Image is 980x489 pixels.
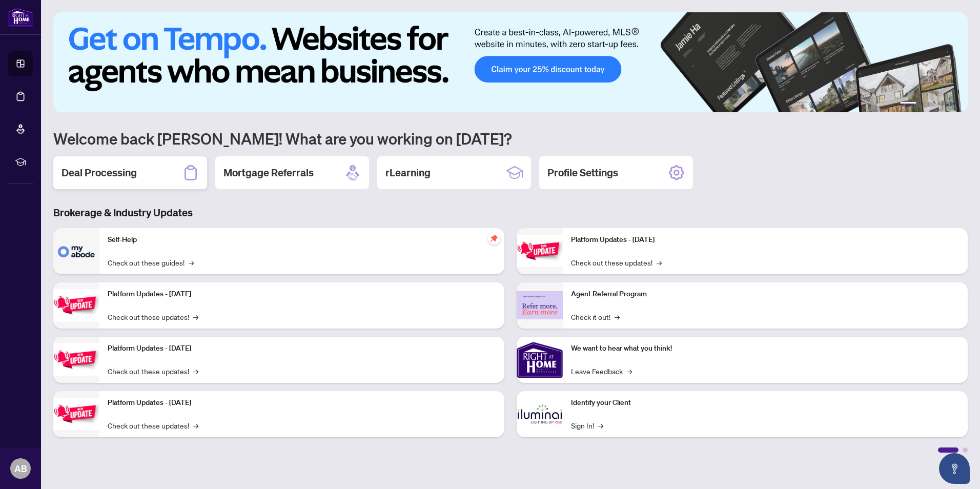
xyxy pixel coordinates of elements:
[193,311,198,322] span: →
[108,234,496,246] p: Self-Help
[193,365,198,377] span: →
[108,365,198,377] a: Check out these updates!→
[517,291,563,319] img: Agent Referral Program
[53,206,968,220] h3: Brokerage & Industry Updates
[53,343,99,376] img: Platform Updates - July 21, 2025
[657,257,662,268] span: →
[53,129,968,148] h1: Welcome back [PERSON_NAME]! What are you working on [DATE]?
[571,234,959,246] p: Platform Updates - [DATE]
[929,102,933,106] button: 3
[921,102,925,106] button: 2
[953,102,957,106] button: 6
[223,166,314,180] h2: Mortgage Referrals
[108,397,496,409] p: Platform Updates - [DATE]
[571,311,620,322] a: Check it out!→
[615,311,620,322] span: →
[900,102,916,106] button: 1
[108,343,496,354] p: Platform Updates - [DATE]
[8,8,33,27] img: logo
[571,397,959,409] p: Identify your Client
[937,102,941,106] button: 4
[53,398,99,430] img: Platform Updates - July 8, 2025
[385,166,431,180] h2: rLearning
[517,391,563,437] img: Identify your Client
[571,289,959,300] p: Agent Referral Program
[571,420,603,431] a: Sign In!→
[517,337,563,383] img: We want to hear what you think!
[53,289,99,321] img: Platform Updates - September 16, 2025
[108,257,194,268] a: Check out these guides!→
[62,166,137,180] h2: Deal Processing
[571,257,662,268] a: Check out these updates!→
[108,311,198,322] a: Check out these updates!→
[598,420,603,431] span: →
[945,102,949,106] button: 5
[939,453,970,484] button: Open asap
[547,166,618,180] h2: Profile Settings
[108,289,496,300] p: Platform Updates - [DATE]
[627,365,632,377] span: →
[193,420,198,431] span: →
[488,232,500,244] span: pushpin
[189,257,194,268] span: →
[571,365,632,377] a: Leave Feedback→
[53,228,99,274] img: Self-Help
[108,420,198,431] a: Check out these updates!→
[517,235,563,267] img: Platform Updates - June 23, 2025
[14,461,27,476] span: AB
[571,343,959,354] p: We want to hear what you think!
[53,12,968,112] img: Slide 0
